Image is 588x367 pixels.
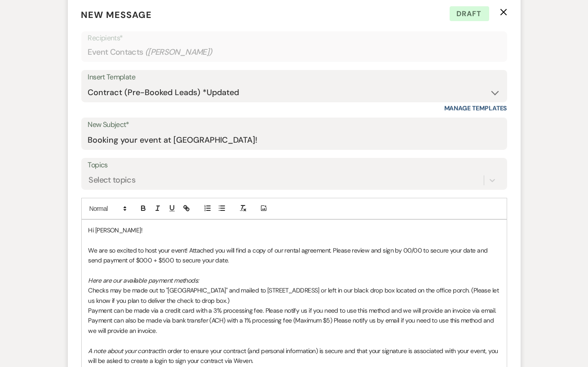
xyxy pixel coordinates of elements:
[88,245,500,266] p: We are so excited to host your event! Attached you will find a copy of our rental agreement. Plea...
[88,316,495,334] span: Payment can also be made via bank transfer (ACH) with a 1% processing fee (Maximum $5) Please not...
[88,225,500,235] p: Hi [PERSON_NAME]!
[88,347,162,355] em: A note about your contract:
[88,276,199,284] em: Here are our available payment methods:
[88,306,500,315] p: Payment can be made via a credit card with a 3% processing fee. Please notify us if you need to u...
[88,32,500,44] p: Recipients*
[88,71,500,84] div: Insert Template
[88,346,500,366] p: In order to ensure your contract (and personal information) is secure and that your signature is ...
[450,6,489,22] span: Draft
[81,9,152,21] span: New Message
[88,285,500,306] p: Checks may be made out to "[GEOGRAPHIC_DATA]" and mailed to [STREET_ADDRESS] or left in our black...
[88,159,500,172] label: Topics
[89,174,136,186] div: Select topics
[88,44,500,61] div: Event Contacts
[88,118,500,131] label: New Subject*
[444,104,507,112] a: Manage Templates
[145,46,212,58] span: ( [PERSON_NAME] )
